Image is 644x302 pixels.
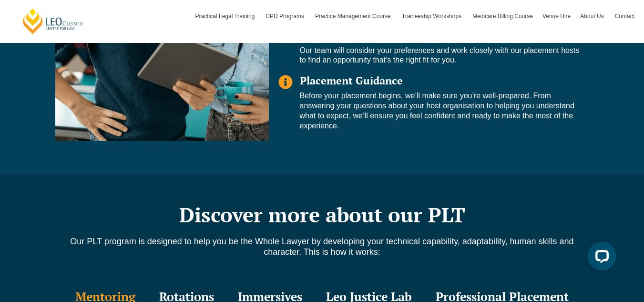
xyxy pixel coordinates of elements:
[51,236,594,257] p: Our PLT program is designed to help you be the Whole Lawyer by developing your technical capabili...
[51,203,594,227] h2: Discover more about our PLT
[397,2,468,30] a: Traineeship Workshops
[21,8,85,35] a: [PERSON_NAME] Centre for Law
[300,91,580,131] p: Before your placement begins, we’ll make sure you’re well-prepared. From answering your questions...
[575,2,610,30] a: About Us
[468,2,538,30] a: Medicare Billing Course
[191,2,261,30] a: Practical Legal Training
[261,2,310,30] a: CPD Programs
[538,2,575,30] a: Venue Hire
[300,73,403,87] span: Placement Guidance
[310,2,397,30] a: Practice Management Course
[580,238,620,278] iframe: LiveChat chat widget
[300,46,580,66] p: Our team will consider your preferences and work closely with our placement hosts to find an oppo...
[610,2,639,30] a: Contact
